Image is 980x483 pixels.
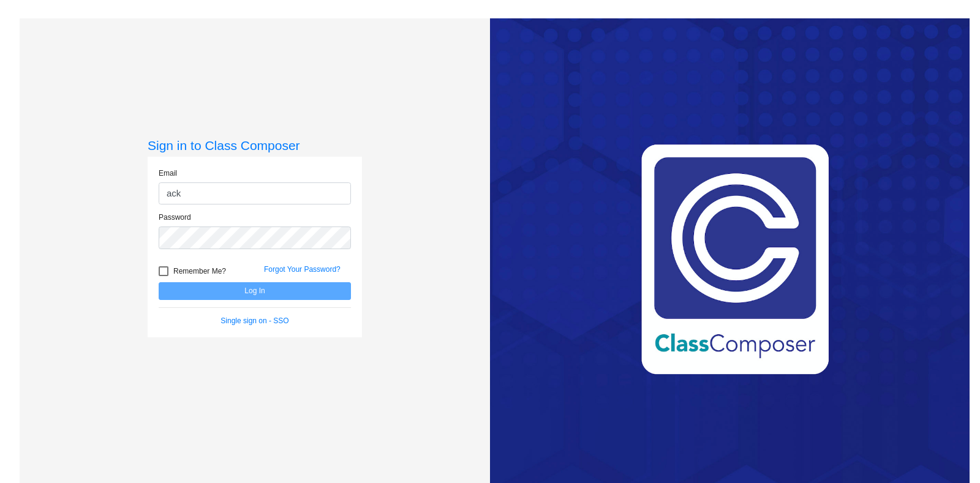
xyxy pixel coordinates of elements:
label: Password [159,212,191,223]
h3: Sign in to Class Composer [148,138,362,153]
a: Forgot Your Password? [264,265,341,274]
label: Email [159,168,177,179]
button: Log In [159,282,351,300]
a: Single sign on - SSO [221,316,288,325]
span: Remember Me? [173,264,226,279]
